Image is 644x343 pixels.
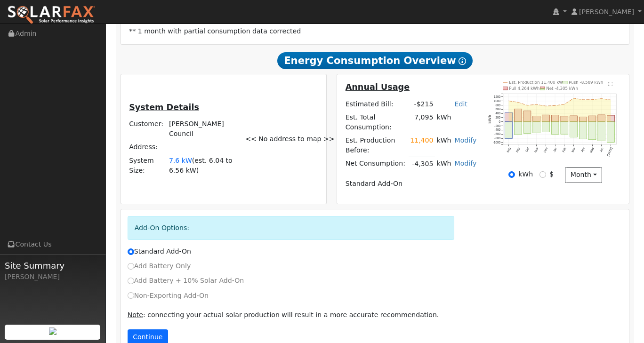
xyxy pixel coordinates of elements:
[551,122,559,135] rect: onclick=""
[599,147,604,153] text: Jun
[344,157,409,171] td: Net Consumption:
[128,248,134,255] input: Standard Add-On
[169,157,233,174] span: est. 6.04 to 6.56 kW
[514,122,522,135] rect: onclick=""
[523,111,531,122] rect: onclick=""
[579,8,634,16] span: [PERSON_NAME]
[552,147,557,153] text: Jan
[588,122,596,140] rect: onclick=""
[514,109,522,121] rect: onclick=""
[455,100,467,108] a: Edit
[523,122,531,134] rect: onclick=""
[435,157,453,171] td: kWh
[494,136,500,140] text: -800
[569,80,603,85] text: Push -8,569 kWh
[493,141,501,144] text: -1000
[128,292,134,299] input: Non-Exporting Add-On
[494,124,500,128] text: -200
[435,134,453,157] td: kWh
[128,278,134,284] input: Add Battery + 10% Solar Add-On
[192,157,195,164] span: (
[506,147,511,153] text: Aug
[515,147,521,153] text: Sep
[495,107,500,111] text: 600
[505,112,513,122] rect: onclick=""
[549,169,554,179] label: $
[542,122,550,132] rect: onclick=""
[196,167,199,174] span: )
[533,146,539,153] text: Nov
[582,99,584,101] circle: onclick=""
[277,52,472,69] span: Energy Consumption Overview
[606,147,614,157] text: [DATE]
[128,291,209,301] label: Non-Exporting Add-On
[494,128,500,132] text: -400
[580,147,586,152] text: Apr
[555,105,556,106] circle: onclick=""
[488,115,492,124] text: kWh
[344,177,478,190] td: Standard Add-On
[509,80,565,85] text: Est. Production 11,400 kWh
[588,116,596,122] rect: onclick=""
[409,111,435,134] td: 7,095
[573,98,574,99] circle: onclick=""
[128,261,191,271] label: Add Battery Only
[580,117,587,121] rect: onclick=""
[128,247,191,256] label: Standard Add-On
[580,122,587,139] rect: onclick=""
[5,259,101,272] span: Site Summary
[561,116,568,122] rect: onclick=""
[598,122,605,141] rect: onclick=""
[543,147,548,153] text: Dec
[611,99,612,101] circle: onclick=""
[589,146,596,153] text: May
[542,115,550,122] rect: onclick=""
[570,116,578,122] rect: onclick=""
[517,102,519,103] circle: onclick=""
[598,115,605,122] rect: onclick=""
[495,112,500,115] text: 400
[455,136,477,144] a: Modify
[409,134,435,157] td: 11,400
[570,122,578,137] rect: onclick=""
[128,263,134,270] input: Add Battery Only
[49,327,56,335] img: retrieve
[562,147,567,153] text: Feb
[409,97,435,111] td: -$215
[536,104,537,105] circle: onclick=""
[241,81,325,197] div: << No address to map >>
[128,216,454,240] div: Add-On Options:
[495,116,500,119] text: 200
[346,82,410,92] u: Annual Usage
[128,276,244,286] label: Add Battery + 10% Solar Add-On
[494,95,501,98] text: 1200
[455,160,477,167] a: Modify
[167,118,235,141] td: [PERSON_NAME] Council
[539,171,546,178] input: $
[592,99,593,101] circle: onclick=""
[551,115,559,122] rect: onclick=""
[128,311,439,319] span: : connecting your actual solar production will result in a more accurate recommendation.
[601,98,603,99] circle: onclick=""
[495,104,500,107] text: 800
[7,5,96,25] img: SolarFax
[129,103,199,112] u: System Details
[344,97,409,111] td: Estimated Bill:
[608,81,612,86] text: 
[435,111,478,134] td: kWh
[128,141,168,154] td: Address:
[533,122,540,133] rect: onclick=""
[508,100,509,102] circle: onclick=""
[546,86,578,91] text: Net -4,305 kWh
[564,104,565,105] circle: onclick=""
[509,86,539,91] text: Pull 4,264 kWh
[494,99,501,103] text: 1000
[5,272,101,282] div: [PERSON_NAME]
[344,134,409,157] td: Est. Production Before:
[527,105,528,106] circle: onclick=""
[533,116,540,121] rect: onclick=""
[524,147,530,152] text: Oct
[459,57,466,65] i: Show Help
[505,122,513,139] rect: onclick=""
[409,157,435,171] td: -4,305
